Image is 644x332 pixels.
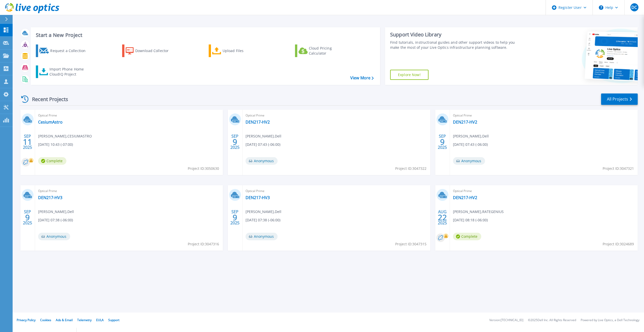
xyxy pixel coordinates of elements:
[438,215,447,220] span: 22
[528,319,576,322] li: © 2025 Dell Inc. All Rights Reserved
[38,133,92,139] span: [PERSON_NAME] , CESIUMASTRO
[246,120,270,125] a: DEN217-HV2
[246,142,280,147] span: [DATE] 07:43 (-06:00)
[631,5,637,9] span: DC
[40,318,51,322] a: Cookies
[246,113,427,118] span: Optical Prime
[36,32,373,38] h3: Start a New Project
[122,44,178,57] a: Download Collector
[453,233,481,240] span: Complete
[38,188,220,194] span: Optical Prime
[233,140,237,144] span: 9
[438,133,447,151] div: SEP 2025
[223,46,263,56] div: Upload Files
[603,166,634,171] span: Project ID: 3047321
[230,133,240,151] div: SEP 2025
[395,241,426,247] span: Project ID: 3047315
[246,233,278,240] span: Anonymous
[453,195,477,200] a: DEN217-HV2
[108,318,119,322] a: Support
[453,209,504,215] span: [PERSON_NAME] , RATEGENIUS
[603,241,634,247] span: Project ID: 3024689
[440,140,445,144] span: 9
[135,46,176,56] div: Download Collector
[23,140,32,144] span: 11
[38,113,220,118] span: Optical Prime
[489,319,523,322] li: Version: [TECHNICAL_ID]
[209,44,265,57] a: Upload Files
[453,142,488,147] span: [DATE] 07:43 (-06:00)
[38,217,73,223] span: [DATE] 07:38 (-06:00)
[246,209,281,215] span: [PERSON_NAME] , Dell
[38,195,62,200] a: DEN217-HV3
[38,120,63,125] a: CesiumAstro
[246,157,278,165] span: Anonymous
[453,157,485,165] span: Anonymous
[38,157,66,165] span: Complete
[77,318,92,322] a: Telemetry
[233,215,237,220] span: 9
[17,318,36,322] a: Privacy Policy
[246,195,270,200] a: DEN217-HV3
[581,319,639,322] li: Powered by Live Optics, a Dell Technology
[38,209,74,215] span: [PERSON_NAME] , Dell
[453,120,477,125] a: DEN217-HV2
[36,44,92,57] a: Request a Collection
[350,76,374,80] a: View More
[38,233,70,240] span: Anonymous
[601,93,638,105] a: All Projects
[295,44,351,57] a: Cloud Pricing Calculator
[49,67,89,77] div: Import Phone Home CloudIQ Project
[246,188,427,194] span: Optical Prime
[25,215,30,220] span: 9
[19,93,75,105] div: Recent Projects
[96,318,104,322] a: EULA
[453,133,489,139] span: [PERSON_NAME] , Dell
[246,217,280,223] span: [DATE] 07:38 (-06:00)
[23,208,32,227] div: SEP 2025
[390,40,521,50] div: Find tutorials, instructional guides and other support videos to help you make the most of your L...
[56,318,73,322] a: Ads & Email
[188,241,219,247] span: Project ID: 3047316
[390,31,521,38] div: Support Video Library
[438,208,447,227] div: AUG 2025
[390,70,428,80] a: Explore Now!
[246,133,281,139] span: [PERSON_NAME] , Dell
[309,46,349,56] div: Cloud Pricing Calculator
[38,142,73,147] span: [DATE] 10:43 (-07:00)
[230,208,240,227] div: SEP 2025
[23,133,32,151] div: SEP 2025
[453,188,635,194] span: Optical Prime
[188,166,219,171] span: Project ID: 3050630
[395,166,426,171] span: Project ID: 3047322
[453,217,488,223] span: [DATE] 08:18 (-06:00)
[453,113,635,118] span: Optical Prime
[50,46,91,56] div: Request a Collection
